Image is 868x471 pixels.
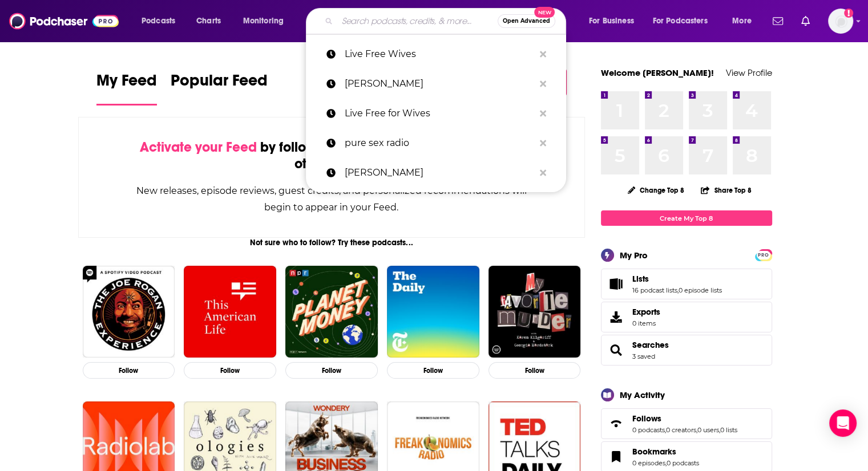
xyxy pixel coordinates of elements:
[828,9,853,34] img: User Profile
[605,342,628,358] a: Searches
[620,250,648,261] div: My Pro
[503,18,550,24] span: Open Advanced
[726,67,772,78] a: View Profile
[345,69,534,99] p: Melissa Ruff
[387,266,479,358] img: The Daily
[632,446,699,457] a: Bookmarks
[171,71,268,105] a: Popular Feed
[632,307,660,317] span: Exports
[665,426,666,434] span: ,
[345,99,534,128] p: Live Free for Wives
[306,158,566,188] a: [PERSON_NAME]
[724,12,766,30] button: open menu
[306,99,566,128] a: Live Free for Wives
[96,71,157,97] span: My Feed
[189,12,228,30] a: Charts
[9,10,119,32] img: Podchaser - Follow, Share and Rate Podcasts
[677,286,679,294] span: ,
[83,362,175,379] button: Follow
[697,426,719,434] a: 0 users
[196,13,221,29] span: Charts
[605,276,628,292] a: Lists
[757,251,770,259] span: PRO
[828,9,853,34] span: Logged in as Lydia_Gustafson
[581,12,648,30] button: open menu
[534,7,555,18] span: New
[136,139,528,172] div: by following Podcasts, Creators, Lists, and other Users!
[605,309,628,325] span: Exports
[621,183,692,197] button: Change Top 8
[719,426,720,434] span: ,
[387,362,479,379] button: Follow
[345,128,534,158] p: pure sex radio
[306,69,566,99] a: [PERSON_NAME]
[96,71,157,105] a: My Feed
[306,128,566,158] a: pure sex radio
[605,449,628,465] a: Bookmarks
[589,13,634,29] span: For Business
[696,426,697,434] span: ,
[844,9,853,18] svg: Add a profile image
[285,266,378,358] img: Planet Money
[78,238,586,247] div: Not sure who to follow? Try these podcasts...
[140,139,257,156] span: Activate your Feed
[829,409,857,437] div: Open Intercom Messenger
[620,389,665,400] div: My Activity
[828,9,853,34] button: Show profile menu
[757,250,770,259] a: PRO
[720,426,737,434] a: 0 lists
[285,362,378,379] button: Follow
[601,302,772,332] a: Exports
[797,11,814,31] a: Show notifications dropdown
[498,14,555,28] button: Open AdvancedNew
[601,408,772,439] span: Follows
[632,274,722,284] a: Lists
[345,39,534,69] p: Live Free Wives
[700,179,752,201] button: Share Top 8
[601,269,772,299] span: Lists
[632,426,665,434] a: 0 podcasts
[235,12,298,30] button: open menu
[632,446,676,457] span: Bookmarks
[142,13,175,29] span: Podcasts
[601,335,772,366] span: Searches
[243,13,284,29] span: Monitoring
[306,39,566,69] a: Live Free Wives
[601,67,714,78] a: Welcome [PERSON_NAME]!
[632,319,660,327] span: 0 items
[601,210,772,226] a: Create My Top 8
[134,12,190,30] button: open menu
[488,362,581,379] button: Follow
[345,158,534,188] p: Tammy Gustafson
[605,416,628,432] a: Follows
[632,413,737,424] a: Follows
[679,286,722,294] a: 0 episode lists
[488,266,581,358] img: My Favorite Murder with Karen Kilgariff and Georgia Hardstark
[732,13,752,29] span: More
[653,13,708,29] span: For Podcasters
[184,266,276,358] img: This American Life
[665,459,667,467] span: ,
[632,413,661,424] span: Follows
[632,286,677,294] a: 16 podcast lists
[632,352,655,360] a: 3 saved
[632,459,665,467] a: 0 episodes
[184,362,276,379] button: Follow
[666,426,696,434] a: 0 creators
[632,274,649,284] span: Lists
[83,266,175,358] img: The Joe Rogan Experience
[667,459,699,467] a: 0 podcasts
[337,12,498,30] input: Search podcasts, credits, & more...
[768,11,788,31] a: Show notifications dropdown
[632,340,669,350] a: Searches
[317,8,577,34] div: Search podcasts, credits, & more...
[171,71,268,97] span: Popular Feed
